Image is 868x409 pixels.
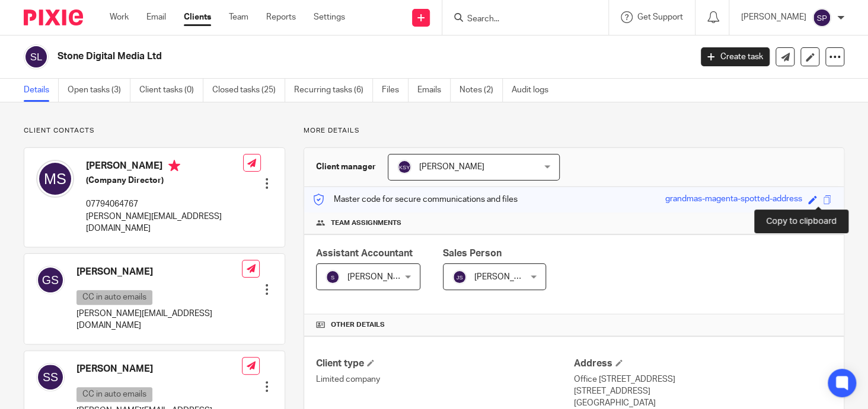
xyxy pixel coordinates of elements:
[459,79,503,102] a: Notes (2)
[812,8,831,27] img: svg%3E
[184,11,211,23] a: Clients
[266,11,296,23] a: Reports
[741,11,806,23] p: [PERSON_NAME]
[314,11,345,23] a: Settings
[139,79,203,102] a: Client tasks (0)
[146,11,166,23] a: Email
[316,358,574,370] h4: Client type
[58,50,558,63] h2: Stone Digital Media Ltd
[382,79,409,102] a: Files
[417,79,451,102] a: Emails
[68,79,130,102] a: Open tasks (3)
[24,79,59,102] a: Details
[168,160,180,172] i: Primary
[110,11,129,23] a: Work
[331,320,385,330] span: Other details
[229,11,248,23] a: Team
[347,273,420,281] span: [PERSON_NAME] R
[452,270,467,284] img: svg%3E
[574,397,832,409] p: [GEOGRAPHIC_DATA]
[76,363,242,375] h4: [PERSON_NAME]
[36,160,74,198] img: svg%3E
[304,126,844,136] p: More details
[316,249,413,258] span: Assistant Accountant
[86,198,243,210] p: 07794064767
[86,211,243,235] p: [PERSON_NAME][EMAIL_ADDRESS][DOMAIN_NAME]
[397,160,411,174] img: svg%3E
[637,13,683,21] span: Get Support
[316,373,574,385] p: Limited company
[36,266,65,294] img: svg%3E
[325,270,340,284] img: svg%3E
[701,47,770,66] a: Create task
[474,273,540,281] span: [PERSON_NAME]
[86,160,243,175] h4: [PERSON_NAME]
[24,126,285,136] p: Client contacts
[466,14,573,25] input: Search
[76,266,242,278] h4: [PERSON_NAME]
[512,79,557,102] a: Audit logs
[331,218,401,228] span: Team assignments
[76,387,152,402] p: CC in auto emails
[313,194,518,205] p: Master code for secure communications and files
[76,290,152,305] p: CC in auto emails
[86,175,243,186] h5: (Company Director)
[76,308,242,332] p: [PERSON_NAME][EMAIL_ADDRESS][DOMAIN_NAME]
[574,385,832,397] p: [STREET_ADDRESS]
[665,193,802,207] div: grandmas-magenta-spotted-address
[443,249,502,258] span: Sales Person
[212,79,285,102] a: Closed tasks (25)
[574,358,832,370] h4: Address
[574,373,832,385] p: Office [STREET_ADDRESS]
[294,79,373,102] a: Recurring tasks (6)
[316,161,376,173] h3: Client manager
[24,44,49,69] img: svg%3E
[36,363,65,391] img: svg%3E
[24,9,83,25] img: Pixie
[419,163,484,171] span: [PERSON_NAME]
